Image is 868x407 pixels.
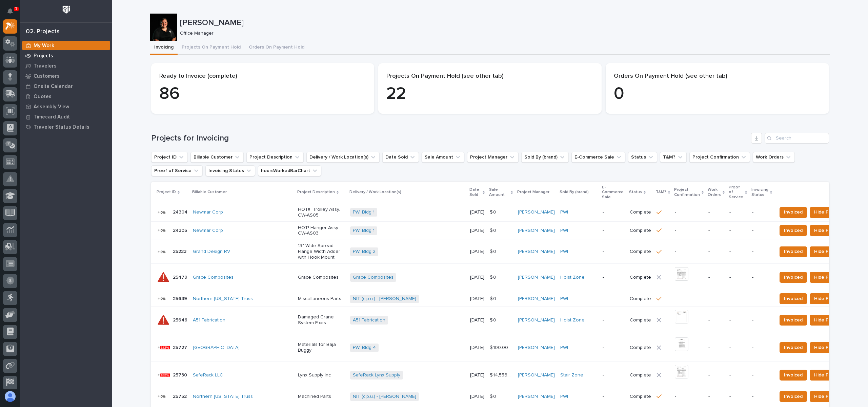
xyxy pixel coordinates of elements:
p: - [675,209,703,215]
a: Stair Zone [560,372,583,378]
p: Sale Amount [489,186,509,199]
a: PWI Bldg 1 [353,209,375,215]
p: Grace Composites [298,275,345,280]
a: [PERSON_NAME] [518,228,555,234]
a: PWI [560,209,568,215]
p: - [603,296,624,302]
button: Sold By (brand) [521,152,569,163]
p: - [675,296,703,302]
a: Hoist Zone [560,317,585,323]
p: - [729,228,746,234]
p: Onsite Calendar [34,84,73,90]
span: Invoiced [784,392,803,401]
p: Customers [34,73,60,79]
a: My Work [20,40,112,51]
p: E-Commerce Sale [602,184,625,201]
button: Hide From List [810,370,850,381]
a: Northern [US_STATE] Truss [193,394,253,400]
a: [GEOGRAPHIC_DATA] [193,345,240,351]
p: - [708,317,724,323]
p: 1 [15,6,17,11]
button: Work Orders [753,152,795,163]
p: Complete [630,275,651,280]
p: [DATE] [470,394,484,400]
p: 13" Wide Spread Flange Width Adder with Hook Mount [298,243,345,260]
div: Notifications1 [8,8,17,19]
a: Assembly View [20,101,112,112]
p: $ 0 [490,247,498,255]
button: Hide From List [810,207,850,218]
p: - [708,296,724,302]
p: Status [629,188,642,196]
span: Invoiced [784,208,803,216]
p: - [603,372,624,378]
p: - [603,317,624,323]
button: Invoiced [780,293,807,304]
p: - [729,394,746,400]
a: PWI [560,345,568,351]
p: - [708,228,724,234]
span: Invoiced [784,226,803,235]
p: Projects On Payment Hold (see other tab) [386,73,593,80]
p: T&M? [656,188,666,196]
p: Quotes [34,94,52,100]
p: Ready to Invoice (complete) [159,73,366,80]
p: Work Orders [708,186,721,199]
a: Traveler Status Details [20,122,112,132]
p: Complete [630,317,651,323]
button: Status [628,152,657,163]
p: - [729,372,746,378]
p: - [729,209,746,215]
a: [PERSON_NAME] [518,345,555,351]
p: Complete [630,394,651,400]
tr: 2564625646 A51 Fabrication Damaged Crane System FixesA51 Fabrication [DATE]$ 0$ 0 [PERSON_NAME] H... [151,307,861,334]
a: NIT (c.p.u.) - [PERSON_NAME] [353,296,416,302]
a: A51 Fabrication [193,317,225,323]
button: Project Manager [467,152,519,163]
p: Sold By (brand) [560,188,589,196]
p: - [729,317,746,323]
button: Invoiced [780,225,807,236]
p: 25479 [173,273,189,280]
button: Hide From List [810,391,850,402]
p: [DATE] [470,372,484,378]
span: Hide From List [814,208,846,216]
p: - [675,228,703,234]
p: Billable Customer [192,188,227,196]
tr: 2573025730 SafeRack LLC Lynx Supply IncSafeRack Lynx Supply [DATE]$ 14,556.00$ 14,556.00 [PERSON_... [151,362,861,389]
p: Project ID [157,188,176,196]
p: Travelers [34,63,57,69]
button: Invoiced [780,272,807,283]
p: Office Manager [180,31,824,36]
tr: 2547925479 Grace Composites Grace CompositesGrace Composites [DATE]$ 0$ 0 [PERSON_NAME] Hoist Zon... [151,264,861,291]
span: Hide From List [814,273,846,281]
span: Hide From List [814,226,846,235]
p: 0 [614,84,821,104]
a: PWI Bldg 2 [353,249,376,255]
tr: 2522325223 Grand Design RV 13" Wide Spread Flange Width Adder with Hook MountPWI Bldg 2 [DATE]$ 0... [151,240,861,264]
p: Orders On Payment Hold (see other tab) [614,73,821,80]
p: 25639 [173,295,188,302]
a: [PERSON_NAME] [518,394,555,400]
p: Timecard Audit [34,114,70,120]
p: - [603,228,624,234]
p: - [708,209,724,215]
p: 24304 [173,208,189,215]
p: $ 0 [490,208,498,215]
p: [DATE] [470,249,484,255]
a: Projects [20,51,112,61]
p: 24305 [173,226,188,234]
a: A51 Fabrication [353,317,385,323]
p: Complete [630,249,651,255]
button: Invoiced [780,342,807,353]
p: $ 0 [490,226,498,234]
p: Date Sold [469,186,481,199]
p: 25730 [173,371,188,378]
a: [PERSON_NAME] [518,372,555,378]
a: Customers [20,71,112,81]
button: Hide From List [810,272,850,283]
p: $ 0 [490,316,498,323]
p: Damaged Crane System Fixes [298,314,345,326]
p: - [708,275,724,280]
p: Materials for Baja Buggy [298,342,345,353]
